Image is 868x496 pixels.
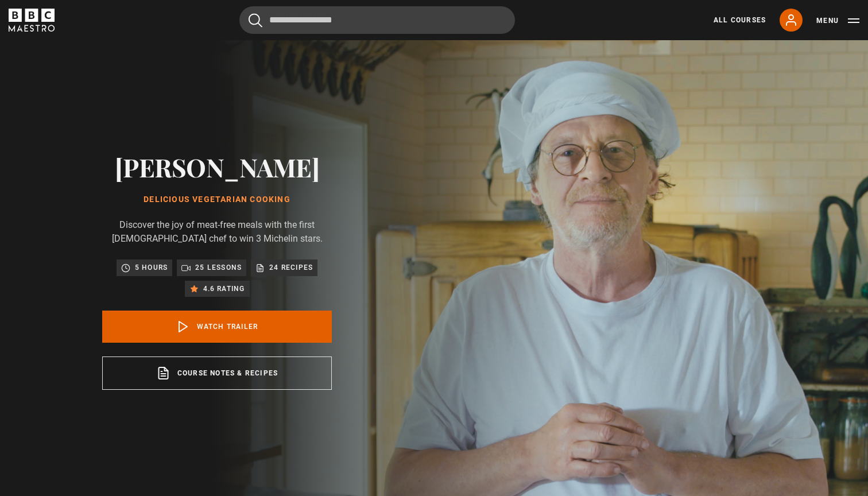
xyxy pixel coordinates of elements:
[203,283,245,294] p: 4.6 rating
[249,13,262,28] button: Submit the search query
[102,311,332,343] a: Watch Trailer
[714,15,766,25] a: All Courses
[135,262,168,273] p: 5 hours
[102,152,332,181] h2: [PERSON_NAME]
[816,15,859,26] button: Toggle navigation
[102,356,332,390] a: Course notes & recipes
[102,218,332,246] p: Discover the joy of meat-free meals with the first [DEMOGRAPHIC_DATA] chef to win 3 Michelin stars.
[269,262,313,273] p: 24 recipes
[195,262,242,273] p: 25 lessons
[239,6,515,34] input: Search
[102,195,332,204] h1: Delicious Vegetarian Cooking
[9,9,55,32] svg: BBC Maestro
